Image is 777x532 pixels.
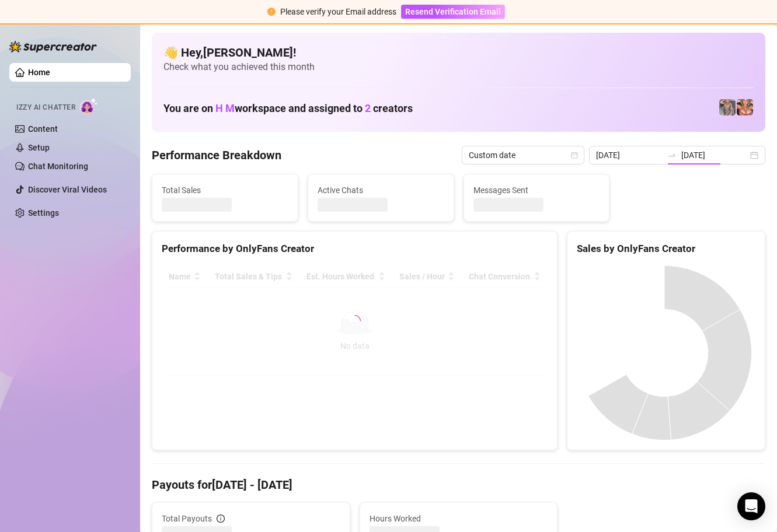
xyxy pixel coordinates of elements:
[280,5,396,18] div: Please verify your Email address
[28,143,50,152] a: Setup
[571,152,578,159] span: calendar
[215,102,235,114] span: H M
[667,150,677,160] span: swap-right
[9,41,97,52] img: logo-BBDzfeDw.svg
[370,512,548,525] span: Hours Worked
[737,492,765,520] div: Open Intercom Messenger
[28,208,59,218] a: Settings
[163,44,754,61] h4: 👋 Hey, [PERSON_NAME] !
[80,97,98,114] img: AI Chatter
[16,102,75,113] span: Izzy AI Chatter
[163,61,754,73] span: Check what you achieved this month
[162,184,288,197] span: Total Sales
[405,7,501,16] span: Resend Verification Email
[577,241,755,257] div: Sales by OnlyFans Creator
[737,99,753,116] img: pennylondon
[162,241,548,257] div: Performance by OnlyFans Creator
[473,184,600,197] span: Messages Sent
[318,184,444,197] span: Active Chats
[28,162,88,171] a: Chat Monitoring
[401,5,505,19] button: Resend Verification Email
[267,8,276,16] span: exclamation-circle
[162,512,212,525] span: Total Payouts
[596,149,663,162] input: Start date
[681,149,748,162] input: End date
[163,102,413,115] h1: You are on workspace and assigned to creators
[719,99,736,116] img: pennylondonvip
[152,147,281,163] h4: Performance Breakdown
[667,150,677,160] span: to
[28,68,50,77] a: Home
[28,185,107,194] a: Discover Viral Videos
[152,477,765,493] h4: Payouts for [DATE] - [DATE]
[365,102,371,114] span: 2
[349,315,361,327] span: loading
[469,146,577,164] span: Custom date
[217,514,225,523] span: info-circle
[28,124,58,134] a: Content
